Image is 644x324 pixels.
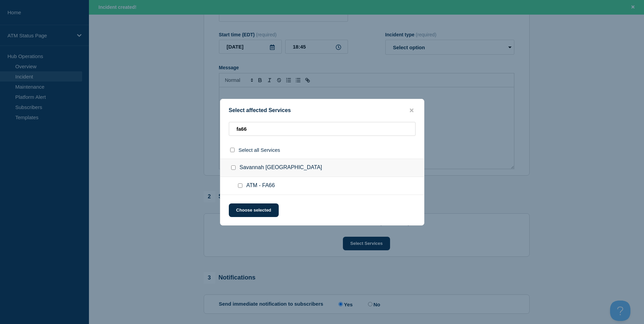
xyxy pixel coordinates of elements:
span: ATM - FA66 [246,182,275,189]
button: Choose selected [229,203,279,217]
button: close button [408,107,416,114]
div: Select affected Services [220,107,424,114]
input: ATM - FA66 checkbox [238,183,242,188]
input: select all checkbox [230,148,235,152]
input: Search [229,122,416,136]
input: Savannah GA checkbox [231,165,236,170]
div: Savannah [GEOGRAPHIC_DATA] [220,159,424,177]
span: Select all Services [239,147,280,153]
